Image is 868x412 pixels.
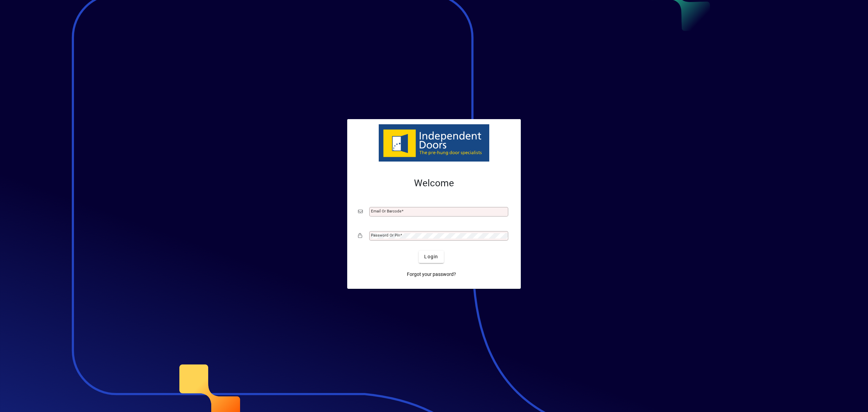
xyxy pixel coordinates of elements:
span: Login [424,253,438,260]
h2: Welcome [358,177,510,189]
a: Forgot your password? [404,268,459,281]
mat-label: Email or Barcode [371,209,401,213]
button: Login [419,251,443,263]
mat-label: Password or Pin [371,233,400,238]
span: Forgot your password? [407,271,456,278]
